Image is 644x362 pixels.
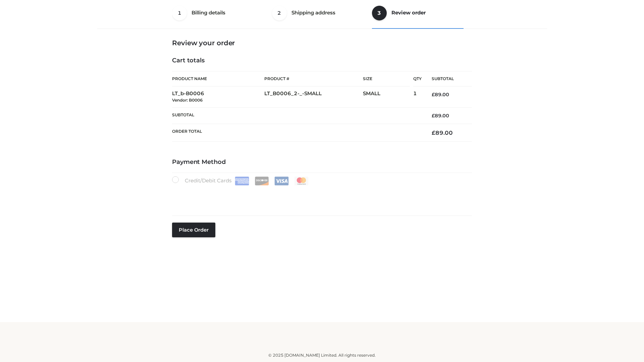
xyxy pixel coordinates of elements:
img: Visa [274,177,289,185]
th: Product # [264,71,363,86]
h4: Payment Method [172,159,472,166]
th: Qty [413,71,422,86]
img: Discover [255,177,269,185]
h3: Review your order [172,39,472,47]
bdi: 89.00 [432,92,449,98]
img: Amex [235,177,249,185]
td: LT_B0006_2-_-SMALL [264,86,363,108]
div: © 2025 [DOMAIN_NAME] Limited. All rights reserved. [100,352,544,359]
th: Subtotal [172,107,422,124]
span: £ [432,92,435,98]
bdi: 89.00 [432,129,453,136]
label: Credit/Debit Cards [172,176,309,185]
iframe: Secure payment input frame [171,184,471,208]
th: Product Name [172,71,264,86]
td: LT_b-B0006 [172,86,264,108]
h4: Cart totals [172,57,472,64]
small: Vendor: B0006 [172,98,203,103]
img: Mastercard [294,177,309,185]
button: Place order [172,223,215,237]
span: £ [432,129,435,136]
th: Order Total [172,124,422,142]
td: 1 [413,86,422,108]
td: SMALL [363,86,413,108]
span: £ [432,113,435,119]
th: Size [363,71,410,86]
th: Subtotal [422,71,472,86]
bdi: 89.00 [432,113,449,119]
